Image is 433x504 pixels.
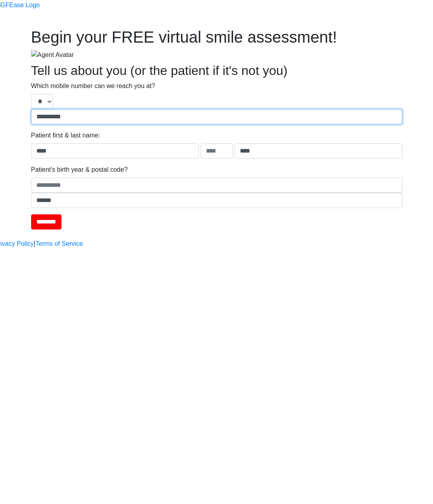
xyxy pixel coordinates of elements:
label: Which mobile number can we reach you at? [31,81,155,91]
label: Patient's birth year & postal code? [31,165,128,175]
img: Agent Avatar [31,50,74,60]
a: Terms of Service [36,239,83,249]
h2: Tell us about you (or the patient if it's not you) [31,63,402,78]
label: Patient first & last name: [31,131,100,140]
a: | [34,239,36,249]
h1: Begin your FREE virtual smile assessment! [31,27,402,47]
